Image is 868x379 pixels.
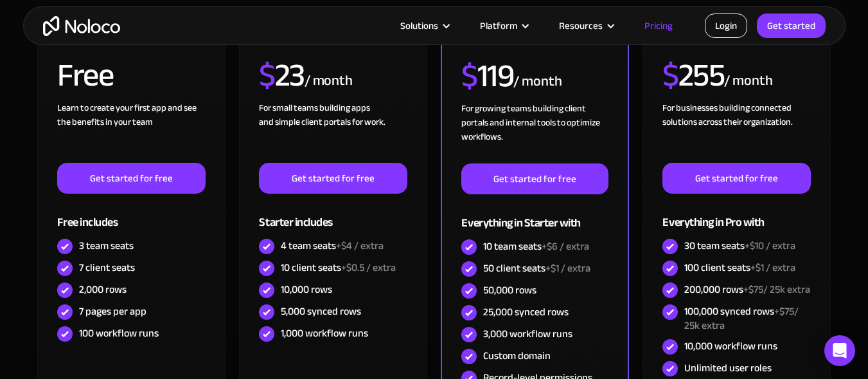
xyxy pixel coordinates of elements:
[542,237,589,256] span: +$6 / extra
[281,239,384,253] div: 4 team seats
[464,17,543,34] div: Platform
[259,45,275,106] span: $
[461,60,513,92] h2: 119
[757,14,826,38] a: Get started
[684,361,772,375] div: Unlimited user roles
[483,261,590,275] div: 50 client seats
[79,326,159,340] div: 100 workflow runs
[483,349,551,363] div: Custom domain
[57,194,205,236] div: Free includes
[79,282,127,297] div: 2,000 rows
[341,258,396,277] span: +$0.5 / extra
[745,236,795,255] span: +$10 / extra
[750,258,795,277] span: +$1 / extra
[483,305,569,319] div: 25,000 synced rows
[336,236,384,255] span: +$4 / extra
[559,17,603,34] div: Resources
[684,282,810,297] div: 200,000 rows
[259,163,407,194] a: Get started for free
[281,282,332,297] div: 10,000 rows
[305,71,353,91] div: / month
[259,59,305,91] h2: 23
[259,194,407,236] div: Starter includes
[461,102,608,163] div: For growing teams building client portals and internal tools to optimize workflows.
[281,261,396,275] div: 10 client seats
[79,239,134,253] div: 3 team seats
[628,17,689,34] a: Pricing
[281,304,361,319] div: 5,000 synced rows
[662,163,810,194] a: Get started for free
[57,59,113,91] h2: Free
[724,71,772,91] div: / month
[480,17,517,34] div: Platform
[483,327,572,341] div: 3,000 workflow runs
[684,302,799,335] span: +$75/ 25k extra
[743,280,810,299] span: +$75/ 25k extra
[461,194,608,236] div: Everything in Starter with
[545,259,590,278] span: +$1 / extra
[684,304,810,333] div: 100,000 synced rows
[400,17,438,34] div: Solutions
[281,326,368,340] div: 1,000 workflow runs
[57,101,205,163] div: Learn to create your first app and see the benefits in your team ‍
[705,14,747,38] a: Login
[461,46,477,106] span: $
[461,163,608,194] a: Get started for free
[543,17,628,34] div: Resources
[684,239,795,253] div: 30 team seats
[43,16,120,36] a: home
[259,101,407,163] div: For small teams building apps and simple client portals for work. ‍
[662,194,810,236] div: Everything in Pro with
[57,163,205,194] a: Get started for free
[824,335,855,366] div: Open Intercom Messenger
[483,283,536,297] div: 50,000 rows
[79,261,135,275] div: 7 client seats
[662,45,678,106] span: $
[384,17,464,34] div: Solutions
[662,101,810,163] div: For businesses building connected solutions across their organization. ‍
[79,304,146,319] div: 7 pages per app
[483,239,589,254] div: 10 team seats
[684,261,795,275] div: 100 client seats
[662,59,724,91] h2: 255
[513,71,562,92] div: / month
[684,339,777,353] div: 10,000 workflow runs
